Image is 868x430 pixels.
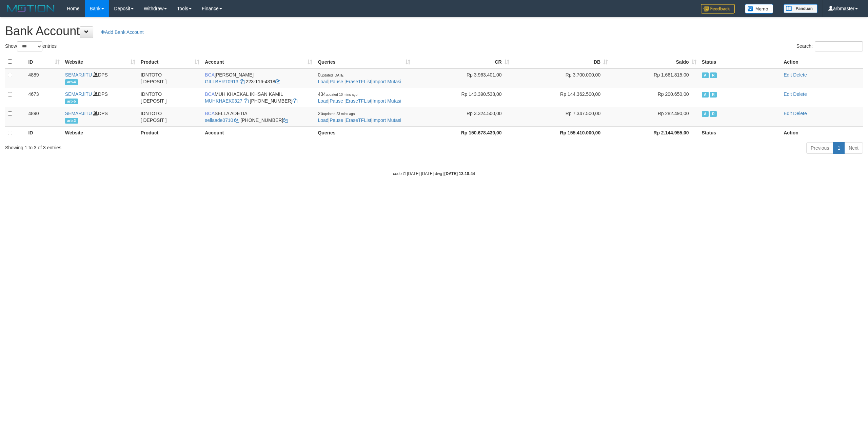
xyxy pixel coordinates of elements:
th: Queries [315,126,413,139]
span: updated 23 mins ago [323,112,355,116]
span: | | | [318,72,401,84]
span: 26 [318,111,355,116]
td: DPS [62,88,138,107]
a: Load [318,117,328,123]
td: Rp 7.347.500,00 [512,107,611,126]
th: Queries: activate to sort column ascending [315,55,413,68]
td: 4673 [25,88,62,107]
th: Product [138,126,202,139]
img: Button%20Memo.svg [745,4,773,14]
span: Running [710,92,717,98]
a: GILLBERT0913 [205,79,238,84]
a: EraseTFList [346,117,371,123]
input: Search: [815,41,863,51]
a: Copy GILLBERT0913 to clipboard [240,79,244,84]
a: Import Mutasi [373,98,401,104]
a: Copy 7152165849 to clipboard [293,98,297,104]
th: DB: activate to sort column ascending [512,55,611,68]
td: 4889 [25,68,62,88]
a: SEMARJITU [65,91,92,97]
img: MOTION_logo.png [5,3,57,14]
th: ID: activate to sort column ascending [25,55,62,68]
span: Active [702,111,709,117]
a: Add Bank Account [97,26,148,38]
a: MUHKHAEK0327 [205,98,242,104]
a: Next [844,142,863,154]
span: arb-3 [65,118,78,124]
span: 0 [318,72,344,78]
img: Feedback.jpg [701,4,735,14]
th: Action [781,126,863,139]
a: EraseTFList [346,79,371,84]
a: Import Mutasi [373,117,401,123]
span: 434 [318,91,357,97]
a: EraseTFList [346,98,371,104]
div: Showing 1 to 3 of 3 entries [5,142,357,151]
td: DPS [62,68,138,88]
small: code © [DATE]-[DATE] dwg | [393,171,475,176]
a: Pause [330,117,343,123]
th: Product: activate to sort column ascending [138,55,202,68]
a: Edit [784,91,792,97]
td: Rp 200.650,00 [611,88,699,107]
a: Delete [793,72,807,78]
span: Running [710,72,717,78]
a: Pause [330,98,343,104]
td: Rp 1.661.815,00 [611,68,699,88]
td: DPS [62,107,138,126]
label: Show entries [5,41,57,51]
th: Rp 150.678.439,00 [413,126,512,139]
span: arb-5 [65,99,78,104]
a: SEMARJITU [65,72,92,78]
a: Load [318,79,328,84]
a: Load [318,98,328,104]
a: 1 [833,142,845,154]
a: Pause [330,79,343,84]
strong: [DATE] 12:18:44 [445,171,475,176]
a: Copy 6127014665 to clipboard [283,117,288,123]
td: Rp 282.490,00 [611,107,699,126]
span: BCA [205,91,215,97]
span: Active [702,72,709,78]
img: panduan.png [784,4,817,13]
th: ID [25,126,62,139]
th: Account: activate to sort column ascending [202,55,315,68]
a: Edit [784,72,792,78]
h1: Bank Account [5,24,863,38]
a: Edit [784,111,792,116]
a: Copy MUHKHAEK0327 to clipboard [244,98,249,104]
th: Website [62,126,138,139]
th: Rp 155.410.000,00 [512,126,611,139]
td: Rp 3.700.000,00 [512,68,611,88]
th: Website: activate to sort column ascending [62,55,138,68]
a: Import Mutasi [373,79,401,84]
span: BCA [205,111,215,116]
span: arb-4 [65,79,78,85]
th: Saldo: activate to sort column ascending [611,55,699,68]
th: Account [202,126,315,139]
td: Rp 143.390.538,00 [413,88,512,107]
span: updated [DATE] [320,73,344,77]
span: Active [702,92,709,98]
td: IDNTOTO [ DEPOSIT ] [138,88,202,107]
label: Search: [796,41,863,51]
span: BCA [205,72,215,78]
th: Rp 2.144.955,00 [611,126,699,139]
span: updated 10 mins ago [326,93,357,96]
td: Rp 3.324.500,00 [413,107,512,126]
a: Delete [793,91,807,97]
a: Copy sellaade0710 to clipboard [234,117,239,123]
td: 4890 [25,107,62,126]
td: Rp 144.362.500,00 [512,88,611,107]
a: SEMARJITU [65,111,92,116]
td: [PERSON_NAME] 223-116-4318 [202,68,315,88]
td: Rp 3.963.401,00 [413,68,512,88]
th: Action [781,55,863,68]
span: | | | [318,111,401,123]
td: MUH KHAEKAL IKHSAN KAMIL [PHONE_NUMBER] [202,88,315,107]
td: IDNTOTO [ DEPOSIT ] [138,68,202,88]
a: Previous [806,142,833,154]
th: Status [699,55,781,68]
span: Running [710,111,717,117]
a: Copy 2231164318 to clipboard [275,79,280,84]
